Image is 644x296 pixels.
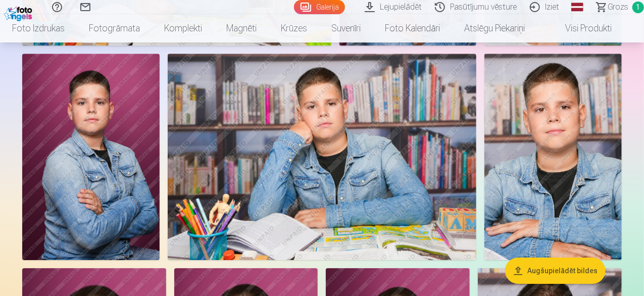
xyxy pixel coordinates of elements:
[152,14,214,43] a: Komplekti
[269,14,319,43] a: Krūzes
[452,14,537,43] a: Atslēgu piekariņi
[4,4,35,21] img: /fa1
[319,14,373,43] a: Suvenīri
[373,14,452,43] a: Foto kalendāri
[608,1,628,13] span: Grozs
[214,14,269,43] a: Magnēti
[77,14,152,43] a: Fotogrāmata
[632,2,644,13] span: 1
[505,258,606,284] button: Augšupielādēt bildes
[537,14,624,43] a: Visi produkti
